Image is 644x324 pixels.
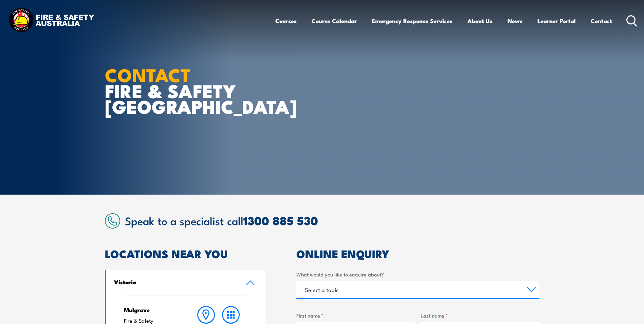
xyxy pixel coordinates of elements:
[296,311,415,319] label: First name
[296,270,539,278] label: What would you like to enquire about?
[114,278,236,286] h4: Victoria
[591,12,612,30] a: Contact
[275,12,297,30] a: Courses
[105,249,266,258] h2: LOCATIONS NEAR YOU
[296,249,539,258] h2: ONLINE ENQUIRY
[243,211,318,229] a: 1300 885 530
[467,12,493,30] a: About Us
[421,311,539,319] label: Last name
[105,60,191,88] strong: CONTACT
[125,214,539,227] h2: Speak to a specialist call
[537,12,576,30] a: Learner Portal
[508,12,522,30] a: News
[372,12,453,30] a: Emergency Response Services
[124,306,181,313] h4: Mulgrave
[106,270,266,295] a: Victoria
[312,12,357,30] a: Course Calendar
[105,67,273,114] h1: FIRE & SAFETY [GEOGRAPHIC_DATA]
